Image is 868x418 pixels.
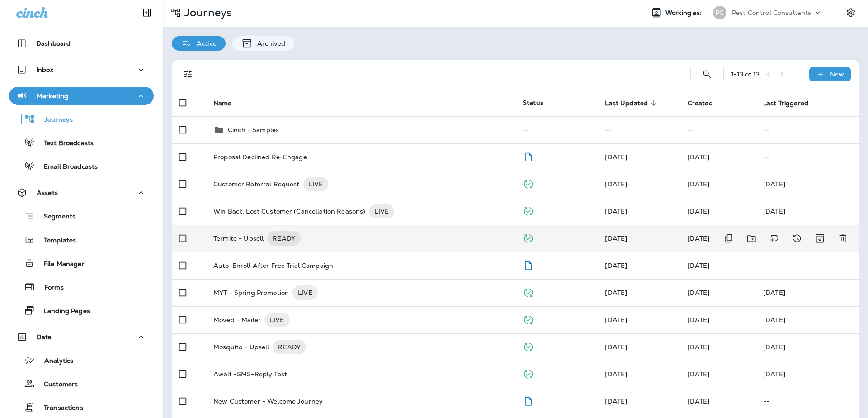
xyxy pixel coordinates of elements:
span: LIVE [303,180,329,189]
td: [DATE] [756,333,859,361]
p: Dashboard [36,40,71,47]
p: Email Broadcasts [35,163,98,171]
p: Segments [35,213,75,222]
button: Settings [843,5,859,21]
button: Add tags [765,229,783,248]
p: -- [763,153,852,161]
p: New Customer - Welcome Journey [213,398,323,405]
p: Mosquito - Upsell [213,340,269,354]
button: Segments [9,206,154,226]
td: [DATE] [756,306,859,333]
button: Archive [811,229,829,248]
p: Await -SMS-Reply Test [213,370,287,378]
button: Customers [9,374,154,393]
span: Kevin Fenwick [688,289,710,297]
p: Active [192,40,217,47]
span: Jason Munk [688,397,710,405]
button: Journeys [9,109,154,128]
div: LIVE [303,177,329,191]
td: -- [680,116,756,143]
span: READY [273,342,306,351]
button: Text Broadcasts [9,133,154,152]
td: [DATE] [756,171,859,198]
span: Kevin Fenwick [605,289,627,297]
span: Last Triggered [763,99,820,107]
p: Pest Control Consultants [732,9,811,16]
p: Journeys [181,6,232,19]
span: Jason Munk [605,261,627,270]
span: Frank Carreno [688,343,710,351]
span: Frank Carreno [688,316,710,324]
span: Created [688,100,713,107]
span: Eluwa Monday [688,370,710,378]
p: Inbox [36,66,53,73]
span: Frank Carreno [688,180,710,188]
span: Published [523,315,534,323]
div: 1 - 13 of 13 [731,71,759,78]
p: Forms [35,284,64,292]
span: Draft [523,152,534,160]
p: Templates [35,237,76,245]
span: Jason Munk [605,234,627,242]
p: Win Back, Lost Customer (Cancellation Reasons) [213,204,365,218]
button: Duplicate [720,229,738,248]
td: [DATE] [756,361,859,388]
span: LIVE [292,288,318,297]
span: Name [213,100,232,107]
span: Last Updated [605,100,648,107]
span: LIVE [369,207,394,216]
span: Frank Carreno [605,343,627,351]
span: Draft [523,261,534,269]
button: Email Broadcasts [9,157,154,176]
span: Draft [523,396,534,404]
p: Transactions [35,404,83,413]
p: Text Broadcasts [35,139,94,148]
td: [DATE] [756,198,859,225]
p: MYT - Spring Promotion [213,285,289,300]
button: Data [9,328,154,346]
span: Published [523,179,534,187]
div: LIVE [292,285,318,300]
td: [DATE] [756,279,859,306]
span: Published [523,342,534,350]
td: -- [515,116,598,143]
button: Templates [9,230,154,249]
span: Published [523,369,534,377]
button: Transactions [9,398,154,417]
span: Name [213,99,244,107]
td: -- [756,116,859,143]
p: Archived [253,40,285,47]
span: Created [688,99,725,107]
span: Last Triggered [763,100,808,107]
p: File Manager [35,260,85,269]
span: Frank Carreno [688,234,710,242]
p: Data [37,333,52,341]
p: Cinch - Samples [228,126,279,133]
span: Published [523,233,534,242]
button: Inbox [9,61,154,79]
p: Landing Pages [35,307,90,316]
button: Collapse Sidebar [134,4,160,22]
span: Published [523,288,534,296]
span: Jason Munk [605,397,627,405]
div: LIVE [264,313,290,327]
span: Last Updated [605,99,660,107]
p: Customers [35,380,78,389]
span: Jason Munk [688,261,710,270]
p: Moved - Mailer [213,313,261,327]
span: Status [523,99,543,107]
td: -- [598,116,680,143]
span: Eluwa Monday [605,207,627,215]
span: READY [267,234,301,243]
button: Search Journeys [698,65,716,83]
div: PC [713,6,726,19]
p: Analytics [35,357,73,366]
p: Assets [37,189,58,196]
span: Eluwa Monday [688,207,710,215]
span: Jason Munk [688,153,710,161]
span: LIVE [264,315,290,324]
p: Termite - Upsell [213,231,264,246]
p: Journeys [35,116,73,124]
div: LIVE [369,204,394,218]
span: Jason Munk [605,153,627,161]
